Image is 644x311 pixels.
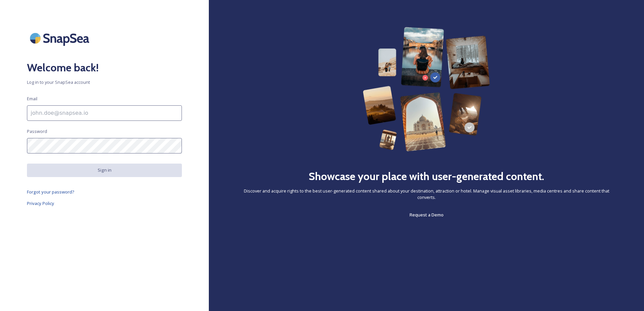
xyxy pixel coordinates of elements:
[27,188,182,196] a: Forgot your password?
[27,27,94,49] img: SnapSea Logo
[410,211,444,219] a: Request a Demo
[27,128,47,135] span: Password
[363,27,490,151] img: 63b42ca75bacad526042e722_Group%20154-p-800.png
[309,168,544,184] h2: Showcase your place with user-generated content.
[27,189,74,195] span: Forgot your password?
[27,199,182,207] a: Privacy Policy
[27,105,182,121] input: john.doe@snapsea.io
[27,164,182,177] button: Sign in
[27,96,37,102] span: Email
[27,79,182,85] span: Log in to your SnapSea account
[236,188,617,201] span: Discover and acquire rights to the best user-generated content shared about your destination, att...
[27,200,54,206] span: Privacy Policy
[27,60,182,76] h2: Welcome back!
[410,212,444,218] span: Request a Demo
